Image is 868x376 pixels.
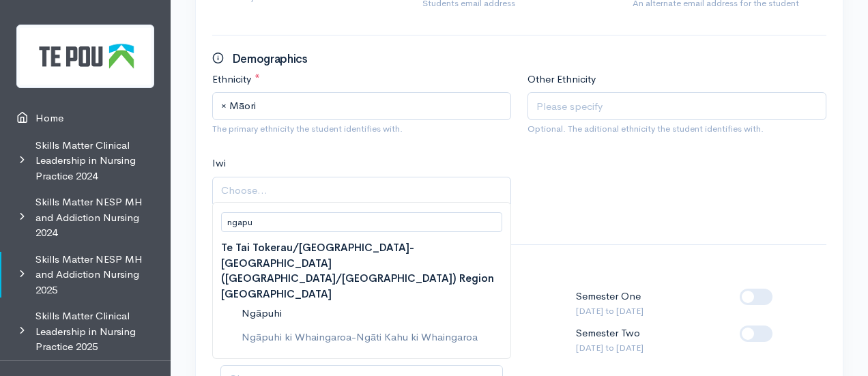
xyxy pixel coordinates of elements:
label: Ethnicity [212,72,260,87]
span: Māori [212,92,511,120]
small: [DATE] to [DATE] [576,304,643,318]
label: Iwi [212,156,226,171]
span: Choose... [221,183,267,199]
label: Other Ethnicity [527,72,596,87]
div: Semester One [576,289,643,317]
strong: Te Tai Tokerau/[GEOGRAPHIC_DATA]-[GEOGRAPHIC_DATA] ([GEOGRAPHIC_DATA]/[GEOGRAPHIC_DATA]) Region [... [221,240,502,302]
li: Ngāpuhi [221,302,502,326]
span: Māori [221,98,505,114]
span: Remove all items [221,98,227,114]
small: Optional. The aditional ethnicity the student identifies with. [527,122,826,136]
div: Semester Two [576,326,643,354]
h3: Demographics [212,52,308,66]
small: The primary ethnicity the student identifies with. [212,122,511,136]
img: Te Pou [16,25,154,88]
li: Te Tai Tokerau/Tāmaki-makaurau (Northland/Auckland) Region Iwi [213,236,510,353]
small: [DATE] to [DATE] [576,341,643,355]
input: Please specify [527,92,826,120]
li: Ngāpuhi ki Whaingaroa-Ngāti Kahu ki Whaingaroa [221,326,502,349]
